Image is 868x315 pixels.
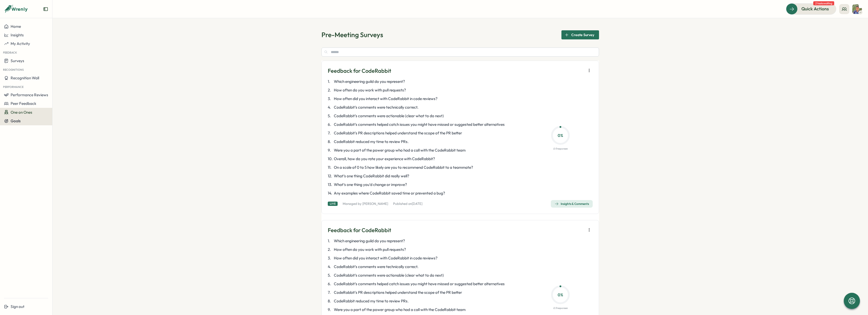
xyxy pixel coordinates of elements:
[328,113,333,119] span: 5 .
[328,298,333,304] span: 8 .
[334,281,505,287] span: CodeRabbit’s comments helped catch issues you might have missed or suggested better alternatives
[334,165,473,170] span: On a scale of 0 to 5 how likely are you to recommend CodeRabbit to a teammate?
[328,148,333,153] span: 9 .
[328,273,333,278] span: 5 .
[328,247,333,252] span: 2 .
[334,139,409,144] span: CodeRabbit reduced my time to review PRs.
[328,79,333,84] span: 1 .
[555,202,589,206] div: Insights & Comments
[11,92,48,97] span: Performance Reviews
[334,156,435,162] span: Overall, how do you rate your experience with CodeRabbit?
[328,156,333,162] span: 10 .
[553,147,567,151] p: 0 / 1 responses
[362,202,388,206] a: [PERSON_NAME]
[328,255,333,261] span: 3 .
[11,76,39,80] span: Recognition Wall
[11,33,24,37] span: Insights
[11,118,21,123] span: Goals
[786,3,836,14] button: Quick Actions
[334,190,445,196] span: Any examples where CodeRabbit saved time or prevented a bug?
[334,79,405,84] span: Which engineering guild do you represent?
[551,200,593,208] button: Insights & Comments
[561,33,599,38] a: Create Survey
[328,165,333,170] span: 11 .
[328,190,333,196] span: 14 .
[328,67,391,75] p: Feedback for CodeRabbit
[328,96,333,102] span: 3 .
[328,226,391,234] p: Feedback for CodeRabbit
[334,264,418,270] span: CodeRabbit’s comments were technically correct.
[852,4,862,14] img: Varghese
[334,307,466,312] span: Were you a part of the power group who had a call with the CodeRabbit team
[334,105,418,110] span: CodeRabbit’s comments were technically correct.
[11,110,32,115] span: One on Ones
[553,292,568,298] p: 0 %
[11,41,30,46] span: My Activity
[334,290,462,295] span: CodeRabbit's PR descriptions helped understand the scope of the PR better
[328,290,333,295] span: 7 .
[334,298,409,304] span: CodeRabbit reduced my time to review PRs.
[328,130,333,136] span: 7 .
[328,202,338,206] div: Live
[334,238,405,244] span: Which engineering guild do you represent?
[334,148,466,153] span: Were you a part of the power group who had a call with the CodeRabbit team
[321,30,383,39] h1: Pre-Meeting Surveys
[813,1,834,5] span: 2 tasks waiting
[328,182,333,187] span: 13 .
[801,6,829,12] span: Quick Actions
[334,96,438,102] span: How often did you interact with CodeRabbit in code reviews?
[43,7,48,12] button: Expand sidebar
[328,173,333,179] span: 12 .
[393,202,422,206] p: Published on
[334,182,407,187] span: What’s one thing you’d change or improve?
[334,130,462,136] span: CodeRabbit's PR descriptions helped understand the scope of the PR better
[11,58,24,63] span: Surveys
[343,202,388,206] p: Managed by
[328,307,333,312] span: 9 .
[571,31,594,39] span: Create Survey
[328,281,333,287] span: 6 .
[328,105,333,110] span: 4 .
[328,264,333,270] span: 4 .
[334,173,409,179] span: What’s one thing CodeRabbit did really well?
[334,113,444,119] span: CodeRabbit’s comments were actionable (clear what to do next)
[11,304,24,309] span: Sign out
[328,238,333,244] span: 1 .
[11,24,21,29] span: Home
[561,30,599,39] button: Create Survey
[334,87,406,93] span: How often do you work with pull requests?
[328,122,333,127] span: 6 .
[334,122,505,127] span: CodeRabbit’s comments helped catch issues you might have missed or suggested better alternatives
[328,139,333,144] span: 8 .
[334,247,406,252] span: How often do you work with pull requests?
[553,132,568,139] p: 0 %
[11,101,36,106] span: Peer Feedback
[553,306,567,310] p: 0 / 1 responses
[328,87,333,93] span: 2 .
[334,255,438,261] span: How often did you interact with CodeRabbit in code reviews?
[412,202,422,206] span: [DATE]
[334,273,444,278] span: CodeRabbit’s comments were actionable (clear what to do next)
